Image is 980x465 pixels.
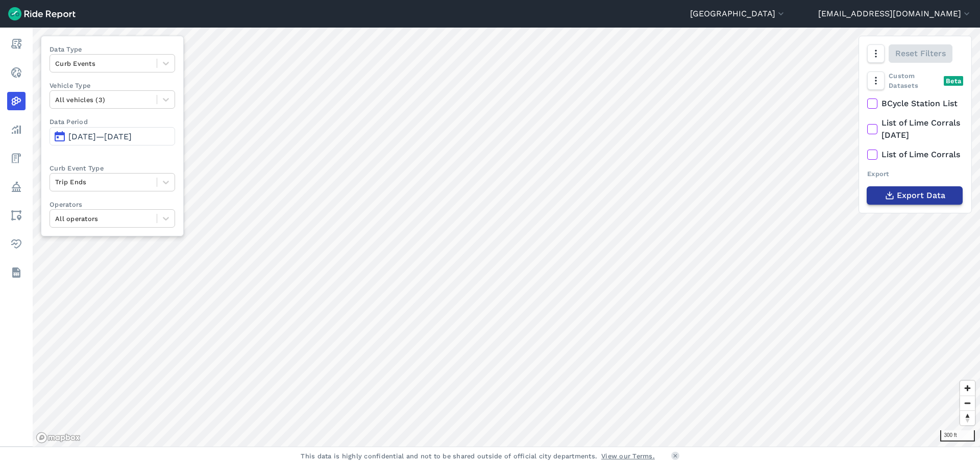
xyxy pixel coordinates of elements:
button: Reset Filters [889,44,952,63]
label: Operators [50,200,175,209]
div: 300 ft [940,430,975,442]
label: Curb Event Type [50,163,175,173]
label: BCycle Station List [867,97,963,110]
label: Data Period [50,117,175,127]
label: Vehicle Type [50,81,175,90]
a: Realtime [7,63,26,82]
div: Custom Datasets [867,71,963,90]
button: Zoom out [960,396,975,410]
label: Data Type [50,44,175,54]
span: Reset Filters [895,47,946,60]
a: Health [7,235,26,253]
button: Zoom in [960,381,975,396]
button: Reset bearing to north [960,410,975,425]
img: Ride Report [8,7,76,20]
a: Heatmaps [7,92,26,110]
a: View our Terms. [601,451,655,461]
a: Policy [7,178,26,196]
a: Analyze [7,120,26,139]
button: [EMAIL_ADDRESS][DOMAIN_NAME] [818,8,972,20]
canvas: Map [33,28,980,447]
a: Mapbox logo [36,432,81,444]
a: Fees [7,149,26,167]
div: Beta [944,76,963,86]
a: Areas [7,206,26,225]
button: [GEOGRAPHIC_DATA] [690,8,786,20]
div: Export [867,169,963,179]
button: Export Data [867,186,963,205]
a: Report [7,35,26,53]
label: List of Lime Corrals [867,149,963,161]
a: Datasets [7,263,26,282]
span: [DATE]—[DATE] [68,132,132,141]
label: List of Lime Corrals [DATE] [867,117,963,141]
button: [DATE]—[DATE] [50,127,175,145]
span: Export Data [897,189,945,202]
